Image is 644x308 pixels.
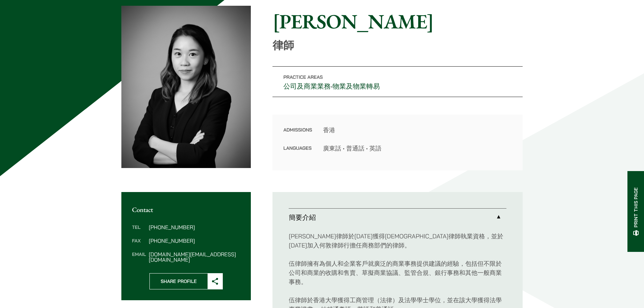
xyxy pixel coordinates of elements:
[132,206,240,214] h2: Contact
[272,66,523,97] p: •
[283,74,323,80] span: Practice Areas
[149,273,223,289] button: Share Profile
[132,252,146,262] dt: Email
[283,125,312,144] dt: Admissions
[323,144,512,153] dd: 廣東話 • 普通話 • 英語
[289,232,506,250] p: [PERSON_NAME]律師於[DATE]獲得[DEMOGRAPHIC_DATA]律師執業資格，並於[DATE]加入何敦律師行擔任商務部們的律師。
[272,39,523,52] p: 律師
[323,125,512,135] dd: 香港
[289,209,506,226] a: 簡要介紹
[149,224,240,230] dd: [PHONE_NUMBER]
[149,238,240,243] dd: [PHONE_NUMBER]
[283,82,331,91] a: 公司及商業業務
[272,9,523,33] h1: [PERSON_NAME]
[333,82,380,91] a: 物業及物業轉易
[283,144,312,153] dt: Languages
[149,252,240,262] dd: [DOMAIN_NAME][EMAIL_ADDRESS][DOMAIN_NAME]
[132,224,146,238] dt: Tel
[289,259,506,286] p: 伍律師擁有為個人和企業客戶就廣泛的商業事務提供建議的經驗，包括但不限於公司和商業的收購和售賣、草擬商業協議、監管合規、銀行事務和其他一般商業事務。
[150,274,208,289] span: Share Profile
[132,238,146,252] dt: Fax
